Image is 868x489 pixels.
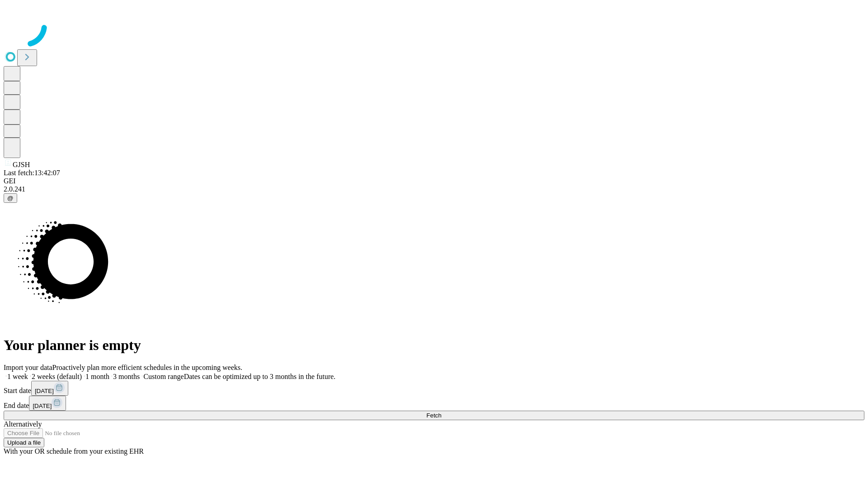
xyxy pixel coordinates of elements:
[33,403,52,409] span: [DATE]
[85,373,109,380] span: 1 month
[4,411,864,420] button: Fetch
[31,381,68,396] button: [DATE]
[143,373,184,380] span: Custom range
[4,438,44,447] button: Upload a file
[4,193,17,203] button: @
[7,373,28,380] span: 1 week
[184,373,335,380] span: Dates can be optimized up to 3 months in the future.
[113,373,140,380] span: 3 months
[4,364,52,371] span: Import your data
[426,412,441,419] span: Fetch
[4,447,144,455] span: With your OR schedule from your existing EHR
[32,373,82,380] span: 2 weeks (default)
[4,420,42,428] span: Alternatively
[29,396,66,411] button: [DATE]
[4,396,864,411] div: End date
[4,381,864,396] div: Start date
[35,388,54,394] span: [DATE]
[13,161,30,168] span: GJSH
[4,169,60,177] span: Last fetch: 13:42:07
[4,177,864,185] div: GEI
[7,195,14,201] span: @
[4,185,864,193] div: 2.0.241
[52,364,242,371] span: Proactively plan more efficient schedules in the upcoming weeks.
[4,337,864,354] h1: Your planner is empty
